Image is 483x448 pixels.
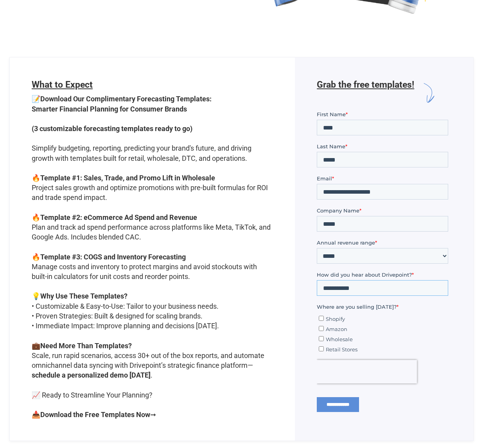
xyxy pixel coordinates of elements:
[40,410,150,419] strong: Download the Free Templates Now
[40,342,132,350] strong: Need More Than Templates?
[40,174,215,182] strong: Template #1: Sales, Trade, and Promo Lift in Wholesale
[40,253,186,261] strong: Template #3: COGS and Inventory Forecasting
[317,79,414,106] h6: Grab the free templates!
[32,94,273,431] p: 📝 Simplify budgeting, reporting, predicting your brand's future, and driving growth with template...
[40,213,197,221] strong: Template #2: eCommerce Ad Spend and Revenue
[32,95,212,113] strong: Download Our Complimentary Forecasting Templates: Smarter Financial Planning for Consumer Brands
[32,371,151,379] a: schedule a personalized demo [DATE]
[414,79,441,106] img: arrow
[32,79,273,431] form: BRIX - Contact V3
[32,124,192,133] strong: (3 customizable forecasting templates ready to go)
[317,110,451,419] iframe: Form 0
[32,79,93,90] span: What to Expect
[40,292,127,300] strong: Why Use These Templates?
